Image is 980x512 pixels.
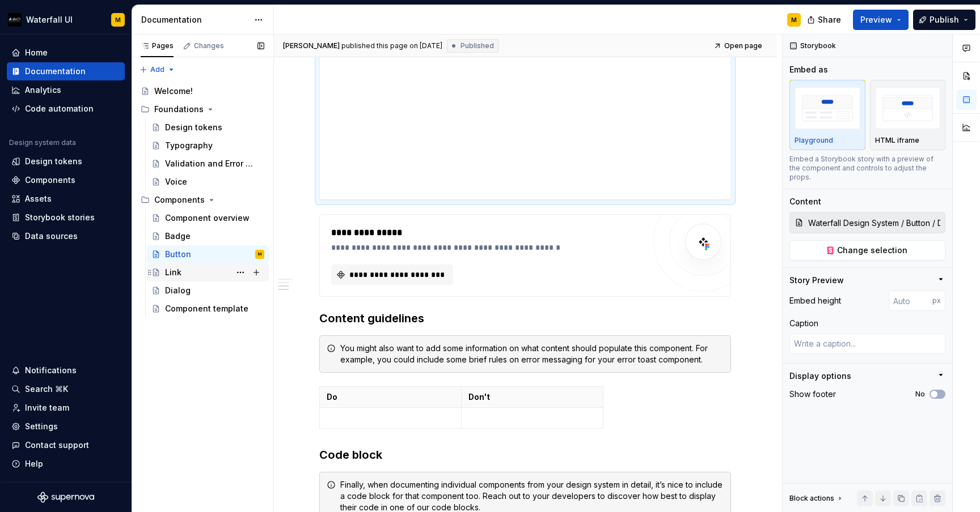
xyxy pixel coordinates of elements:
button: Add [136,62,179,78]
a: Code automation [7,100,125,118]
div: Settings [25,421,58,432]
div: Analytics [25,84,61,96]
a: Documentation [7,62,125,80]
a: Typography [147,136,269,155]
div: Display options [789,370,851,382]
button: Waterfall UIM [2,7,129,32]
img: placeholder [875,87,941,129]
a: Components [7,171,125,189]
span: Change selection [837,245,907,256]
span: Preview [860,14,892,25]
button: placeholderHTML iframe [870,80,946,150]
button: Contact support [7,436,125,454]
a: Validation and Error Messages [147,155,269,173]
button: Notifications [7,361,125,379]
div: Components [154,194,205,206]
span: Publish [930,14,959,25]
img: placeholder [795,87,860,129]
div: Voice [165,176,187,187]
input: Auto [889,291,932,311]
div: Pages [141,41,174,50]
a: Welcome! [136,82,269,100]
div: Dialog [165,285,191,296]
span: Open page [724,41,762,50]
a: Home [7,44,125,62]
div: Help [25,458,43,470]
svg: Supernova Logo [37,492,94,503]
span: Share [818,14,841,25]
div: Design tokens [165,122,222,133]
div: Foundations [154,104,204,115]
div: published this page on [DATE] [341,41,442,50]
div: Block actions [789,490,844,506]
button: placeholderPlayground [789,80,865,150]
strong: Don't [468,392,490,402]
div: Welcome! [154,86,193,97]
button: Help [7,455,125,473]
h3: Content guidelines [319,310,731,326]
a: Assets [7,190,125,208]
div: You might also want to add some information on what content should populate this component. For e... [340,343,724,365]
h3: Code block [319,447,731,463]
a: Design tokens [147,118,269,136]
div: Assets [25,193,52,204]
div: Page tree [136,82,269,318]
div: Link [165,267,181,278]
div: Component template [165,303,248,314]
div: Design tokens [25,156,82,167]
a: Voice [147,173,269,191]
div: Badge [165,231,191,242]
div: Invite team [25,402,69,413]
div: Block actions [789,494,834,503]
div: Embed a Storybook story with a preview of the component and controls to adjust the props. [789,155,945,182]
div: Components [25,174,75,186]
a: Link [147,263,269,281]
div: Documentation [25,66,86,77]
span: [PERSON_NAME] [283,41,340,50]
div: Contact support [25,440,89,451]
a: Settings [7,417,125,436]
a: Analytics [7,81,125,99]
div: Storybook stories [25,212,95,223]
div: Validation and Error Messages [165,158,259,169]
div: Embed height [789,295,841,306]
a: Open page [710,38,767,54]
img: 7a0241b0-c510-47ef-86be-6cc2f0d29437.png [8,13,22,27]
div: Waterfall UI [26,14,73,25]
button: Search ⌘K [7,380,125,398]
div: Search ⌘K [25,383,68,395]
div: Data sources [25,231,78,242]
span: Published [461,41,494,50]
div: Changes [194,41,224,50]
div: Code automation [25,103,94,114]
div: Show footer [789,389,836,400]
div: M [258,249,261,260]
div: Design system data [9,138,76,147]
label: No [915,390,925,399]
a: Badge [147,227,269,245]
div: Home [25,47,48,58]
p: HTML iframe [875,136,919,145]
button: Display options [789,370,945,382]
div: Typography [165,140,213,151]
div: Components [136,191,269,209]
a: Dialog [147,281,269,300]
div: Foundations [136,100,269,118]
p: px [932,296,941,305]
div: M [115,15,121,24]
div: Component overview [165,212,250,224]
button: Change selection [789,240,945,261]
a: Data sources [7,227,125,245]
span: Add [150,65,164,74]
div: Caption [789,318,818,329]
div: Button [165,249,191,260]
a: Invite team [7,399,125,417]
div: Content [789,196,821,207]
div: Story Preview [789,275,844,286]
div: Notifications [25,365,77,376]
a: Design tokens [7,152,125,170]
div: Embed as [789,64,828,75]
strong: Do [327,392,337,402]
div: Documentation [141,14,248,25]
